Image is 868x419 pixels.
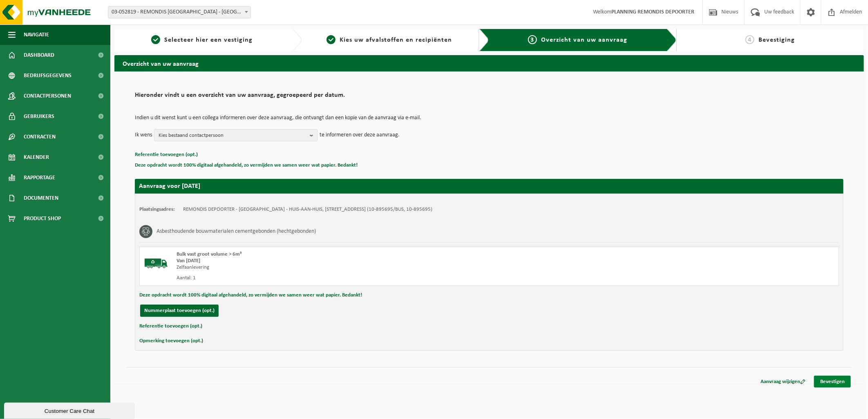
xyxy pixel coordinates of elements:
[814,376,851,388] a: Bevestigen
[24,208,61,229] span: Product Shop
[340,37,452,43] span: Kies uw afvalstoffen en recipiënten
[24,25,49,45] span: Navigatie
[135,160,358,171] button: Deze opdracht wordt 100% digitaal afgehandeld, zo vermijden we samen weer wat papier. Bedankt!
[135,149,198,160] button: Referentie toevoegen (opt.)
[139,290,362,301] button: Deze opdracht wordt 100% digitaal afgehandeld, zo vermijden we samen weer wat papier. Bedankt!
[114,55,864,71] h2: Overzicht van uw aanvraag
[758,37,795,43] span: Bevestiging
[177,258,200,263] strong: Van [DATE]
[135,129,152,141] p: Ik wens
[24,65,72,86] span: Bedrijfsgegevens
[24,127,56,147] span: Contracten
[611,9,694,15] strong: PLANNING REMONDIS DEPOORTER
[151,35,160,44] span: 1
[528,35,537,44] span: 3
[24,106,54,127] span: Gebruikers
[4,401,136,419] iframe: chat widget
[108,6,251,18] span: 03-052819 - REMONDIS WEST-VLAANDEREN - OOSTENDE
[24,147,49,167] span: Kalender
[154,129,318,141] button: Kies bestaand contactpersoon
[24,86,71,106] span: Contactpersonen
[24,167,55,188] span: Rapportage
[320,129,400,141] p: te informeren over deze aanvraag.
[177,252,242,257] span: Bulk vast groot volume > 6m³
[745,35,754,44] span: 4
[139,336,203,346] button: Opmerking toevoegen (opt.)
[144,251,168,276] img: BL-SO-LV.png
[157,225,316,238] h3: Asbesthoudende bouwmaterialen cementgebonden (hechtgebonden)
[119,35,286,45] a: 1Selecteer hier een vestiging
[24,188,58,208] span: Documenten
[139,321,202,332] button: Referentie toevoegen (opt.)
[177,264,522,271] div: Zelfaanlevering
[24,45,54,65] span: Dashboard
[327,35,336,44] span: 2
[754,376,812,388] a: Aanvraag wijzigen
[183,206,432,213] td: REMONDIS DEPOORTER - [GEOGRAPHIC_DATA] - HUIS-AAN-HUIS, [STREET_ADDRESS] (10-895695/BUS, 10-895695)
[164,37,253,43] span: Selecteer hier een vestiging
[306,35,473,45] a: 2Kies uw afvalstoffen en recipiënten
[140,305,219,317] button: Nummerplaat toevoegen (opt.)
[159,129,306,142] span: Kies bestaand contactpersoon
[139,207,175,212] strong: Plaatsingsadres:
[139,183,200,189] strong: Aanvraag voor [DATE]
[135,92,843,103] h2: Hieronder vindt u een overzicht van uw aanvraag, gegroepeerd per datum.
[135,115,843,121] p: Indien u dit wenst kunt u een collega informeren over deze aanvraag, die ontvangt dan een kopie v...
[541,37,627,43] span: Overzicht van uw aanvraag
[108,7,251,18] span: 03-052819 - REMONDIS WEST-VLAANDEREN - OOSTENDE
[177,275,522,281] div: Aantal: 1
